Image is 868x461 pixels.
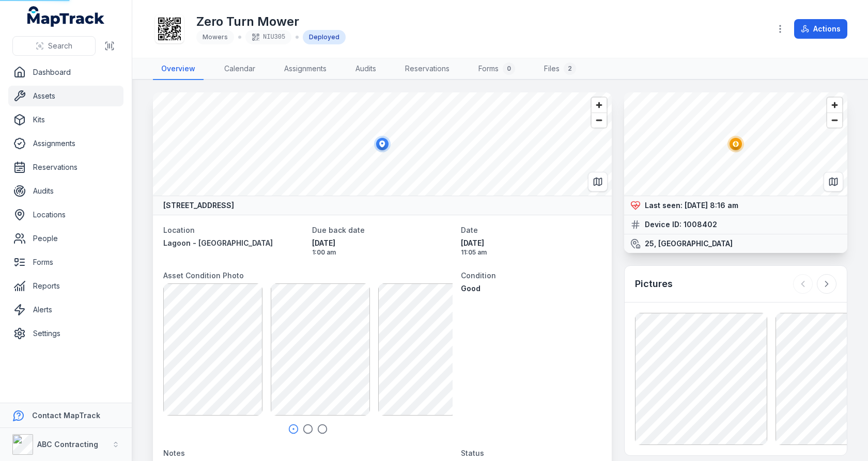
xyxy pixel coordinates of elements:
button: Actions [794,19,847,39]
div: Deployed [303,30,346,44]
a: Reports [8,276,123,296]
a: Calendar [216,58,263,80]
div: 2 [564,62,576,75]
button: Zoom out [592,113,607,128]
button: Zoom in [592,98,607,113]
span: Good [461,284,481,293]
a: MapTrack [27,6,105,27]
span: Mowers [203,33,228,41]
a: Forms [8,252,123,273]
span: [DATE] [312,238,453,248]
strong: ABC Contracting [37,440,98,449]
a: Locations [8,204,123,225]
strong: 25, [GEOGRAPHIC_DATA] [645,239,733,249]
a: Dashboard [8,62,123,83]
span: [DATE] 8:16 am [685,201,738,210]
time: 27/03/2025, 8:16:24 am [685,201,738,210]
button: Zoom in [827,98,842,113]
strong: Last seen: [645,200,683,211]
a: Settings [8,323,123,344]
strong: Device ID: [645,219,681,230]
a: Audits [347,58,384,80]
h3: Pictures [635,277,673,291]
a: Lagoon - [GEOGRAPHIC_DATA] [163,238,304,248]
div: 0 [503,62,515,75]
strong: [STREET_ADDRESS] [163,200,234,211]
button: Switch to Map View [588,172,608,192]
span: Location [163,226,195,234]
span: 11:05 am [461,248,601,257]
span: Notes [163,449,185,457]
a: Audits [8,181,123,201]
span: Lagoon - [GEOGRAPHIC_DATA] [163,239,273,247]
button: Search [12,36,96,56]
h1: Zero Turn Mower [196,13,346,30]
time: 31/01/2025, 1:00:00 am [312,238,453,257]
button: Switch to Map View [824,172,843,192]
a: People [8,228,123,249]
a: Reservations [8,157,123,178]
div: NIU305 [245,30,291,44]
span: Asset Condition Photo [163,271,244,280]
span: Search [48,41,72,51]
a: Assignments [276,58,335,80]
time: 20/01/2025, 11:05:34 am [461,238,601,257]
canvas: Map [624,92,847,196]
span: Date [461,226,478,234]
a: Kits [8,109,123,130]
a: Files2 [536,58,584,80]
a: Overview [153,58,204,80]
a: Assignments [8,133,123,154]
span: Condition [461,271,496,280]
a: Forms0 [470,58,523,80]
a: Alerts [8,299,123,320]
span: [DATE] [461,238,601,248]
canvas: Map [153,92,612,196]
button: Zoom out [827,113,842,128]
span: Status [461,449,484,457]
strong: Contact MapTrack [32,411,100,420]
span: Due back date [312,226,365,234]
a: Reservations [397,58,458,80]
span: 1:00 am [312,248,453,257]
strong: 1008402 [684,219,717,230]
a: Assets [8,86,123,106]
